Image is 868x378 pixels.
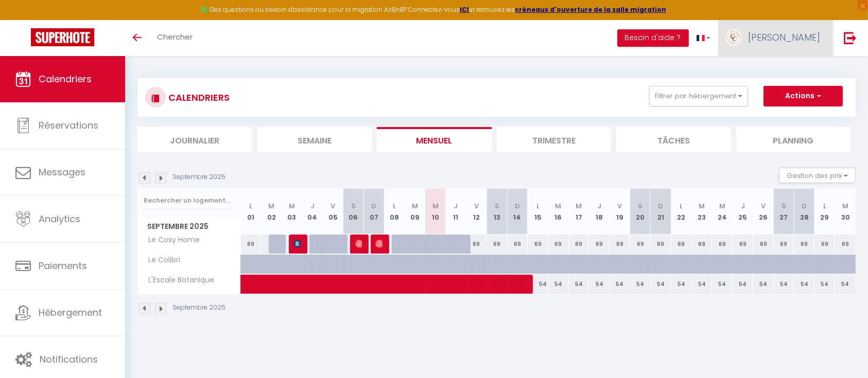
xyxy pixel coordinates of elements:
[282,189,302,235] th: 03
[835,189,856,235] th: 30
[589,235,610,254] div: 69
[331,201,335,211] abbr: V
[323,189,343,235] th: 05
[823,201,826,211] abbr: L
[726,29,741,46] img: ...
[736,127,851,152] li: Planning
[507,189,528,235] th: 14
[630,235,651,254] div: 69
[466,235,487,254] div: 69
[691,189,712,235] th: 23
[617,29,689,47] button: Besoin d'aide ?
[31,28,94,46] img: Super Booking
[377,127,492,152] li: Mensuel
[302,189,323,235] th: 04
[610,235,630,254] div: 69
[268,201,274,211] abbr: M
[310,201,315,211] abbr: J
[794,275,814,294] div: 54
[497,127,612,152] li: Trimestre
[393,201,396,211] abbr: L
[691,235,712,254] div: 69
[466,189,487,235] th: 12
[741,201,745,211] abbr: J
[814,189,835,235] th: 29
[405,189,425,235] th: 09
[371,201,376,211] abbr: D
[39,166,85,178] span: Messages
[138,219,240,234] span: Septembre 2025
[671,189,692,235] th: 22
[39,212,80,225] span: Analytics
[289,201,295,211] abbr: M
[515,5,667,14] a: créneaux d'ouverture de la salle migration
[166,86,230,109] h3: CALENDRIERS
[140,275,217,286] span: L'Escale Botanique
[548,235,569,254] div: 69
[355,234,362,254] span: [PERSON_NAME]
[460,5,470,14] a: ICI
[39,306,102,319] span: Hébergement
[712,235,733,254] div: 69
[774,189,794,235] th: 27
[425,189,446,235] th: 10
[555,201,562,211] abbr: M
[699,201,705,211] abbr: M
[157,31,193,42] span: Chercher
[774,235,794,254] div: 69
[515,201,520,211] abbr: D
[733,275,753,294] div: 54
[753,275,774,294] div: 54
[343,189,364,235] th: 06
[610,189,630,235] th: 19
[597,201,601,211] abbr: J
[844,31,857,44] img: logout
[140,255,183,266] span: Le Colibri
[719,201,725,211] abbr: M
[814,235,835,254] div: 69
[454,201,458,211] abbr: J
[293,234,301,254] span: Disso Balo
[671,275,692,294] div: 54
[733,235,753,254] div: 69
[495,201,499,211] abbr: S
[774,275,794,294] div: 54
[172,172,225,182] p: Septembre 2025
[835,275,856,294] div: 54
[241,235,262,254] div: 69
[794,235,814,254] div: 69
[140,235,203,246] span: Le Cosy Home
[172,303,225,313] p: Septembre 2025
[487,189,507,235] th: 13
[658,201,664,211] abbr: D
[748,31,820,44] span: [PERSON_NAME]
[569,235,589,254] div: 69
[610,275,630,294] div: 54
[779,168,856,183] button: Gestion des prix
[763,86,843,106] button: Actions
[528,189,548,235] th: 15
[733,189,753,235] th: 25
[718,20,833,56] a: ... [PERSON_NAME]
[589,275,610,294] div: 54
[261,189,282,235] th: 02
[616,127,731,152] li: Tâches
[649,86,748,106] button: Filtrer par hébergement
[691,275,712,294] div: 54
[680,201,683,211] abbr: L
[630,189,651,235] th: 20
[39,119,98,132] span: Réservations
[761,201,766,211] abbr: V
[474,201,479,211] abbr: V
[375,234,383,254] span: [PERSON_NAME]
[576,201,582,211] abbr: M
[446,189,466,235] th: 11
[39,73,92,85] span: Calendriers
[835,235,856,254] div: 69
[384,189,405,235] th: 08
[589,189,610,235] th: 18
[651,189,671,235] th: 21
[753,235,774,254] div: 69
[363,189,384,235] th: 07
